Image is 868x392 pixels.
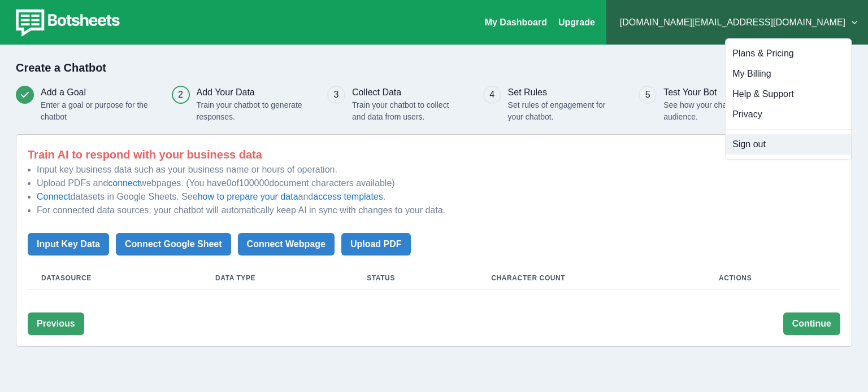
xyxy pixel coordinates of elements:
[28,233,109,256] button: Input Key Data
[352,86,462,99] h3: Collect Data
[663,86,823,99] h3: Test Your Bot
[28,267,202,290] th: Datasource
[334,88,339,102] div: 3
[197,99,307,123] p: Train your chatbot to generate responses.
[663,99,823,123] p: See how your chatbot will engage with your audience.
[615,11,859,34] button: [DOMAIN_NAME][EMAIL_ADDRESS][DOMAIN_NAME]
[726,43,851,64] button: Plans & Pricing
[726,84,851,104] button: Help & Support
[489,88,494,102] div: 4
[16,61,852,74] h2: Create a Chatbot
[238,233,335,256] button: Connect Webpage
[313,192,383,201] a: access templates
[41,99,151,123] p: Enter a goal or purpose for the chatbot
[558,17,595,27] a: Upgrade
[41,86,151,99] h3: Add a Goal
[197,86,307,99] h3: Add Your Data
[178,88,183,102] div: 2
[37,192,71,201] a: Connect
[28,146,840,163] p: Train AI to respond with your business data
[37,204,840,217] li: For connected data sources, your chatbot will automatically keep AI in sync with changes to your ...
[37,190,840,204] li: datasets in Google Sheets. See and .
[202,267,353,290] th: Data Type
[28,312,84,335] button: Previous
[783,312,840,335] button: Continue
[645,88,650,102] div: 5
[705,267,840,290] th: Actions
[9,7,123,38] img: botsheets-logo.png
[108,178,140,188] a: connect
[726,64,851,84] button: My Billing
[508,86,618,99] h3: Set Rules
[478,267,705,290] th: Character Count
[726,104,851,125] button: Privacy
[352,99,462,123] p: Train your chatbot to collect and data from users.
[508,99,618,123] p: Set rules of engagement for your chatbot.
[341,233,411,256] button: Upload PDF
[353,267,478,290] th: Status
[485,17,547,27] a: My Dashboard
[116,233,231,256] button: Connect Google Sheet
[37,163,840,177] li: Input key business data such as your business name or hours of operation.
[37,177,840,190] li: Upload PDFs and webpages. (You have 0 of 100000 document characters available)
[198,192,298,201] a: how to prepare your data
[16,86,852,123] div: Progress
[726,134,851,155] button: Sign out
